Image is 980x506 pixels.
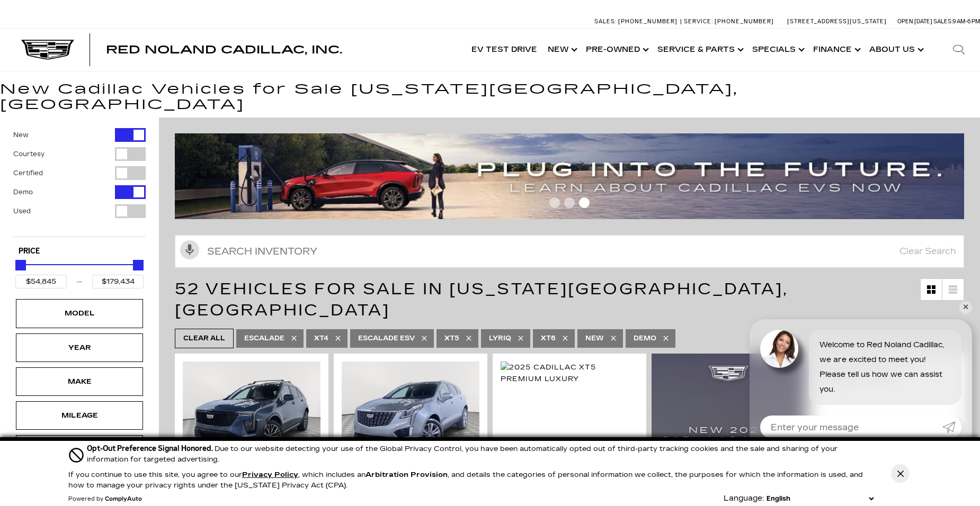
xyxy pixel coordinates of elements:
[715,18,774,25] span: [PHONE_NUMBER]
[13,128,146,237] div: Filter by Vehicle Type
[933,18,952,25] span: Sales:
[942,415,961,439] a: Submit
[501,362,638,385] img: 2025 Cadillac XT5 Premium Luxury
[594,19,680,24] a: Sales: [PHONE_NUMBER]
[564,197,575,208] span: Go to slide 2
[16,401,143,430] div: MileageMileage
[15,256,144,288] div: Price
[105,496,142,502] a: ComplyAuto
[542,29,581,71] a: New
[53,376,106,387] div: Make
[53,308,106,319] div: Model
[13,206,31,216] label: Used
[747,29,808,71] a: Specials
[366,471,448,479] strong: Arbitration Provision
[358,332,415,345] span: Escalade ESV
[13,168,43,178] label: Certified
[594,18,617,25] span: Sales:
[175,279,788,320] span: 52 Vehicles for Sale in [US_STATE][GEOGRAPHIC_DATA], [GEOGRAPHIC_DATA]
[581,29,652,71] a: Pre-Owned
[634,332,656,345] span: Demo
[53,342,106,354] div: Year
[106,44,342,55] a: Red Noland Cadillac, Inc.
[342,362,479,465] img: 2025 Cadillac XT5 Premium Luxury
[808,29,864,71] a: Finance
[16,435,143,464] div: EngineEngine
[760,330,798,368] img: Agent profile photo
[314,332,328,345] span: XT4
[952,18,980,25] span: 9 AM-6 PM
[16,333,143,362] div: YearYear
[579,197,590,208] span: Go to slide 3
[19,247,140,256] h5: Price
[724,495,764,502] div: Language:
[87,444,215,453] span: Opt-Out Preference Signal Honored .
[133,260,144,270] div: Maximum Price
[652,29,747,71] a: Service & Parts
[760,415,942,439] input: Enter your message
[106,43,342,56] span: Red Noland Cadillac, Inc.
[244,332,284,345] span: Escalade
[680,19,777,24] a: Service: [PHONE_NUMBER]
[489,332,511,345] span: LYRIQ
[183,332,225,345] span: Clear All
[242,471,298,479] u: Privacy Policy
[809,330,961,405] div: Welcome to Red Noland Cadillac, we are excited to meet you! Please tell us how we can assist you.
[444,332,459,345] span: XT5
[16,299,143,328] div: ModelModel
[787,18,887,25] a: [STREET_ADDRESS][US_STATE]
[175,235,964,268] input: Search Inventory
[16,367,143,396] div: MakeMake
[92,275,144,288] input: Maximum
[541,332,556,345] span: XT6
[764,493,876,504] select: Language Select
[175,133,972,219] img: ev-blog-post-banners4
[15,275,67,288] input: Minimum
[864,29,927,71] a: About Us
[21,40,74,60] img: Cadillac Dark Logo with Cadillac White Text
[87,443,876,465] div: Due to our website detecting your use of the Global Privacy Control, you have been automatically ...
[13,187,33,197] label: Demo
[585,332,604,345] span: New
[13,149,44,159] label: Courtesy
[921,279,942,300] a: Grid View
[549,197,560,208] span: Go to slide 1
[897,18,932,25] span: Open [DATE]
[684,18,713,25] span: Service:
[183,362,320,465] img: 2024 Cadillac XT4 Sport
[53,410,106,421] div: Mileage
[15,260,26,270] div: Minimum Price
[13,130,29,140] label: New
[180,240,199,259] svg: Click to toggle on voice search
[68,496,142,502] div: Powered by
[618,18,678,25] span: [PHONE_NUMBER]
[891,464,910,483] button: Close Button
[68,471,863,490] p: If you continue to use this site, you agree to our , which includes an , and details the categori...
[938,29,980,71] div: Search
[466,29,542,71] a: EV Test Drive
